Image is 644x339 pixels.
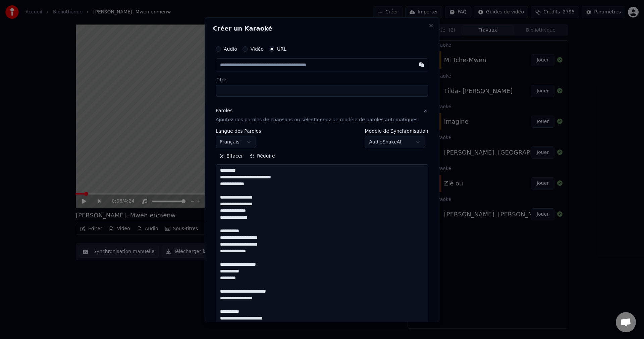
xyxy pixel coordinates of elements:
label: Modèle de Synchronisation [365,129,428,133]
label: Titre [216,77,428,82]
label: Audio [224,46,237,51]
button: Réduire [246,151,278,162]
button: Effacer [216,151,246,162]
label: Langue des Paroles [216,129,261,133]
h2: Créer un Karaoké [213,25,431,31]
label: URL [277,46,286,51]
button: ParolesAjoutez des paroles de chansons ou sélectionnez un modèle de paroles automatiques [216,102,428,129]
p: Ajoutez des paroles de chansons ou sélectionnez un modèle de paroles automatiques [216,117,418,123]
div: Paroles [216,107,232,114]
label: Vidéo [251,46,264,51]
